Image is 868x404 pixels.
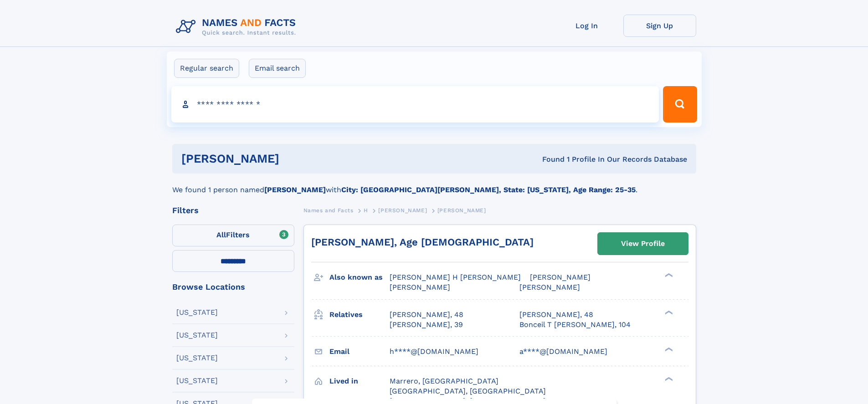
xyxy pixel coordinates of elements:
[623,15,696,37] a: Sign Up
[176,354,218,362] div: [US_STATE]
[364,205,368,216] a: H
[390,283,450,291] span: [PERSON_NAME]
[174,59,239,78] label: Regular search
[329,344,390,359] h3: Email
[329,270,390,285] h3: Also known as
[181,153,411,164] h1: [PERSON_NAME]
[341,185,636,194] b: City: [GEOGRAPHIC_DATA][PERSON_NAME], State: [US_STATE], Age Range: 25-35
[172,174,696,195] div: We found 1 person named with .
[264,185,326,194] b: [PERSON_NAME]
[176,332,218,339] div: [US_STATE]
[663,272,673,278] div: ❯
[663,346,673,352] div: ❯
[530,273,591,281] span: [PERSON_NAME]
[390,310,463,320] a: [PERSON_NAME], 48
[390,387,546,395] span: [GEOGRAPHIC_DATA], [GEOGRAPHIC_DATA]
[663,309,673,315] div: ❯
[378,207,427,214] span: [PERSON_NAME]
[519,320,631,330] a: Bonceil T [PERSON_NAME], 104
[390,377,498,385] span: Marrero, [GEOGRAPHIC_DATA]
[519,310,593,320] a: [PERSON_NAME], 48
[390,273,521,281] span: [PERSON_NAME] H [PERSON_NAME]
[172,15,303,39] img: Logo Names and Facts
[364,207,368,214] span: H
[621,233,665,254] div: View Profile
[176,309,218,316] div: [US_STATE]
[171,86,659,123] input: search input
[172,283,294,291] div: Browse Locations
[390,320,463,330] a: [PERSON_NAME], 39
[663,86,697,123] button: Search Button
[329,307,390,322] h3: Relatives
[550,15,623,37] a: Log In
[303,205,354,216] a: Names and Facts
[311,236,534,248] a: [PERSON_NAME], Age [DEMOGRAPHIC_DATA]
[249,59,306,78] label: Email search
[437,207,486,214] span: [PERSON_NAME]
[329,373,390,389] h3: Lived in
[172,225,294,246] label: Filters
[598,233,688,255] a: View Profile
[663,376,673,382] div: ❯
[172,206,294,215] div: Filters
[176,377,218,384] div: [US_STATE]
[216,230,226,239] span: All
[411,154,687,164] div: Found 1 Profile In Our Records Database
[519,283,580,291] span: [PERSON_NAME]
[378,205,427,216] a: [PERSON_NAME]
